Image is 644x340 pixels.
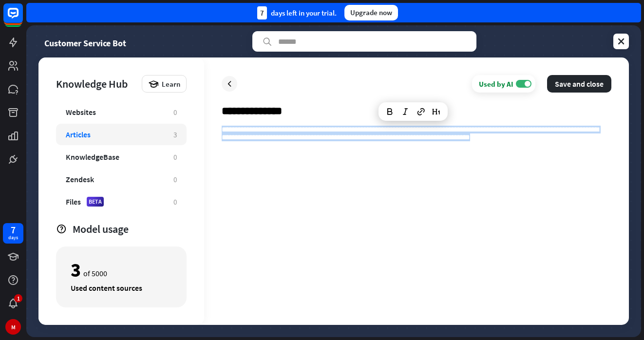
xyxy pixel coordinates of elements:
[173,175,177,184] div: 0
[66,174,94,184] div: Zendesk
[162,79,180,89] span: Learn
[66,107,96,117] div: Websites
[547,75,611,93] button: Save and close
[173,108,177,117] div: 0
[71,262,172,278] div: of 5000
[11,226,16,234] div: 7
[173,197,177,207] div: 0
[8,234,18,241] div: days
[87,197,104,207] div: BETA
[344,5,398,20] div: Upgrade now
[66,197,81,207] div: Files
[479,79,513,89] div: Used by AI
[71,262,81,278] div: 3
[257,6,337,19] div: days left in your trial.
[71,283,172,293] div: Used content sources
[56,77,137,91] div: Knowledge Hub
[66,130,91,139] div: Articles
[5,319,21,335] div: M
[66,152,119,162] div: KnowledgeBase
[3,223,23,244] a: 7 days
[173,152,177,162] div: 0
[8,4,37,33] button: Open LiveChat chat widget
[173,130,177,139] div: 3
[416,106,426,117] button: link
[44,31,126,52] a: Customer Service Bot
[400,106,411,117] button: italic
[14,294,22,302] div: 1
[257,6,267,19] div: 7
[384,106,395,117] button: bold
[431,106,442,117] button: header type 1
[73,222,187,236] div: Model usage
